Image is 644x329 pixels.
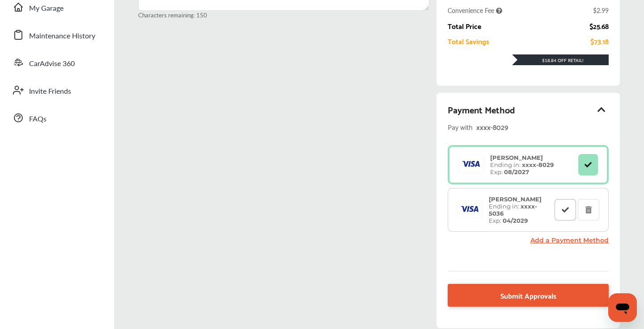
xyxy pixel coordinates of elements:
[484,196,555,224] div: Ending in: Exp:
[448,102,609,117] div: Payment Method
[8,79,105,102] a: Invite Friends
[522,161,554,168] strong: xxxx- 8029
[8,51,105,74] a: CarAdvise 360
[504,168,529,175] strong: 08/2027
[476,121,588,133] div: xxxx- 8029
[448,22,481,30] div: Total Price
[138,11,429,19] small: Characters remaining: 150
[530,236,609,244] a: Add a Payment Method
[8,23,105,46] a: Maintenance History
[448,37,489,45] div: Total Savings
[590,37,609,45] div: $73.18
[503,217,528,224] strong: 04/2029
[593,6,609,15] div: $2.99
[29,30,95,42] span: Maintenance History
[8,106,105,129] a: FAQs
[486,154,558,175] div: Ending in: Exp:
[29,113,47,125] span: FAQs
[500,289,556,301] span: Submit Approvals
[489,203,537,217] strong: xxxx- 5036
[512,57,609,63] div: $18.84 Off Retail!
[490,154,543,161] strong: [PERSON_NAME]
[489,196,542,203] strong: [PERSON_NAME]
[29,58,75,70] span: CarAdvise 360
[29,86,71,97] span: Invite Friends
[448,6,502,15] span: Convenience Fee
[448,121,473,133] span: Pay with
[448,284,609,307] a: Submit Approvals
[29,3,64,14] span: My Garage
[608,293,637,322] iframe: Button to launch messaging window
[589,22,609,30] div: $25.68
